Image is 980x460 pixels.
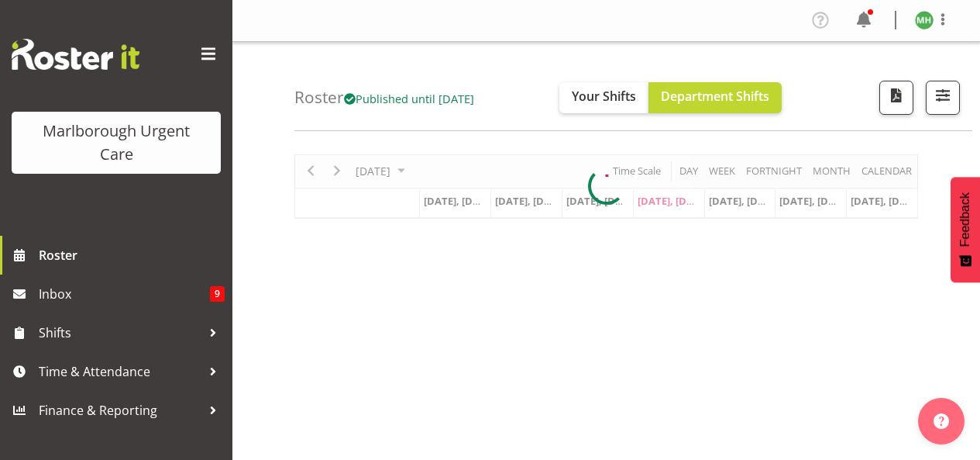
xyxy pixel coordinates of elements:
[39,360,201,383] span: Time & Attendance
[951,177,980,282] button: Feedback - Show survey
[661,88,769,105] span: Department Shifts
[39,244,225,267] span: Roster
[12,39,139,70] img: Rosterit website logo
[879,81,913,115] button: Download a PDF of the roster according to the set date range.
[210,286,225,302] span: 9
[915,11,934,29] img: marisa-hoogenboom11845.jpg
[39,282,210,306] span: Inbox
[294,154,918,219] div: Timeline Week of October 9, 2025
[926,81,960,115] button: Filter Shifts
[344,91,474,106] span: Published until [DATE]
[934,413,949,429] img: help-xxl-2.png
[958,192,972,247] span: Feedback
[39,321,201,344] span: Shifts
[294,88,474,106] h4: Roster
[572,88,636,105] span: Your Shifts
[39,399,201,422] span: Finance & Reporting
[559,82,648,113] button: Your Shifts
[27,119,205,166] div: Marlborough Urgent Care
[648,82,782,113] button: Department Shifts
